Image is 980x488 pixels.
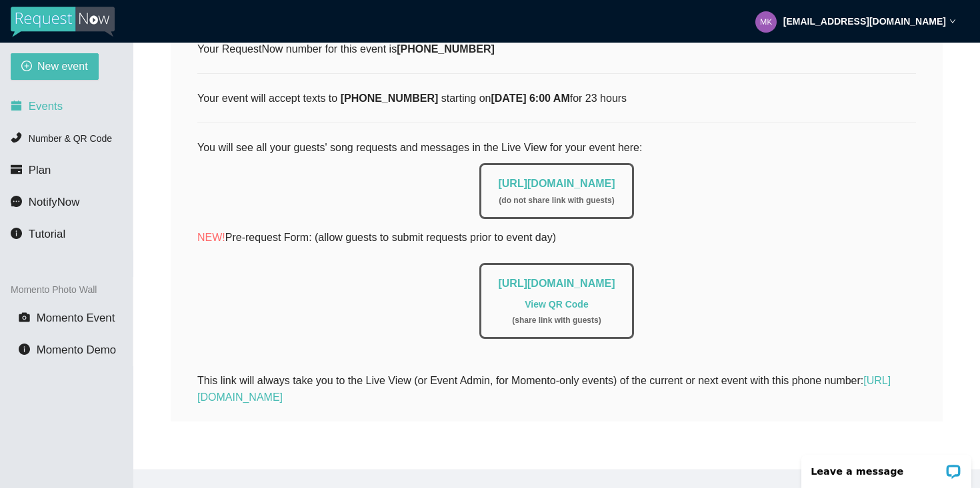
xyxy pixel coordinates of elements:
[197,90,916,107] div: Your event will accept texts to starting on for 23 hours
[29,164,51,176] span: Plan
[197,232,225,243] span: NEW!
[197,229,916,246] p: Pre-request Form: (allow guests to submit requests prior to event day)
[783,16,946,27] strong: [EMAIL_ADDRESS][DOMAIN_NAME]
[397,43,495,55] b: [PHONE_NUMBER]
[498,278,615,289] a: [URL][DOMAIN_NAME]
[29,196,79,208] span: NotifyNow
[19,312,30,323] span: camera
[11,228,22,239] span: info-circle
[755,11,777,33] img: 8268f550b9b37e74bacab4388b67b18d
[341,93,439,104] b: [PHONE_NUMBER]
[29,133,112,144] span: Number & QR Code
[197,372,916,405] div: This link will always take you to the Live View (or Event Admin, for Momento-only events) of the ...
[11,100,22,111] span: calendar
[37,58,88,75] span: New event
[197,139,916,355] div: You will see all your guests' song requests and messages in the Live View for your event here:
[498,314,615,327] div: ( share link with guests )
[11,7,115,37] img: RequestNow
[498,178,615,189] a: [URL][DOMAIN_NAME]
[11,164,22,175] span: credit-card
[11,53,99,80] button: plus-circleNew event
[37,312,115,324] span: Momento Event
[491,93,569,104] b: [DATE] 6:00 AM
[498,194,615,207] div: ( do not share link with guests )
[525,299,588,310] a: View QR Code
[29,228,65,240] span: Tutorial
[11,196,22,207] span: message
[793,446,980,488] iframe: LiveChat chat widget
[949,18,956,25] span: down
[37,344,116,356] span: Momento Demo
[197,43,495,55] span: Your RequestNow number for this event is
[19,344,30,355] span: info-circle
[11,132,22,143] span: phone
[29,100,63,113] span: Events
[21,61,32,73] span: plus-circle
